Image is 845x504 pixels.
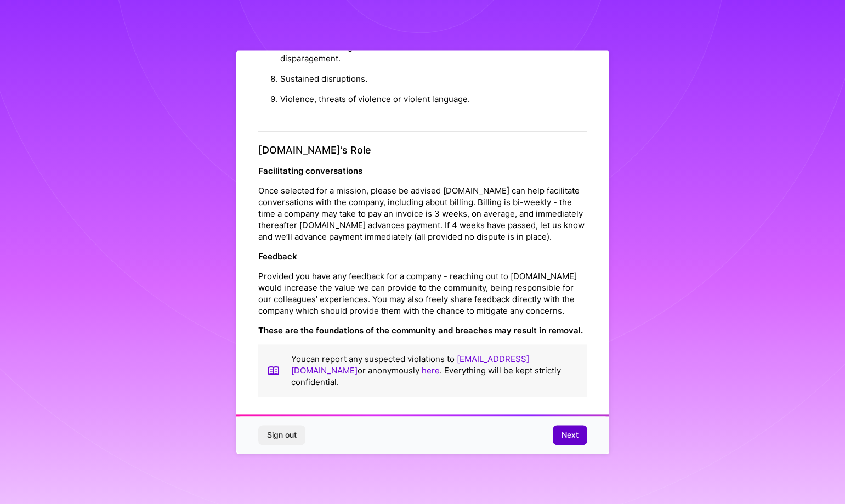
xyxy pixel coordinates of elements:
li: Violence, threats of violence or violent language. [280,89,587,110]
li: Sustained disruptions. [280,69,587,89]
span: Next [562,429,579,440]
p: You can report any suspected violations to or anonymously . Everything will be kept strictly conf... [291,353,579,388]
strong: Facilitating conversations [258,166,362,176]
a: [EMAIL_ADDRESS][DOMAIN_NAME] [291,354,529,376]
h4: [DOMAIN_NAME]’s Role [258,145,587,157]
p: Provided you have any feedback for a company - reaching out to [DOMAIN_NAME] would increase the v... [258,270,587,316]
strong: These are the foundations of the community and breaches may result in removal. [258,325,583,336]
button: Next [553,425,587,445]
span: Sign out [267,429,297,440]
img: book icon [267,353,280,388]
button: Sign out [258,425,305,445]
strong: Feedback [258,251,297,262]
li: Not understanding the differences between constructive criticism and disparagement. [280,37,587,69]
a: here [422,365,440,376]
p: Once selected for a mission, please be advised [DOMAIN_NAME] can help facilitate conversations wi... [258,185,587,242]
